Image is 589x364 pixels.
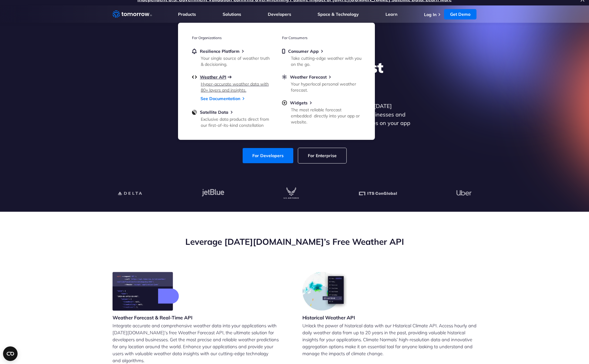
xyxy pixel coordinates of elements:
img: bell.svg [192,49,197,54]
a: Log In [424,12,436,17]
p: Integrate accurate and comprehensive weather data into your applications with [DATE][DOMAIN_NAME]... [113,322,287,364]
a: Weather APIHyper-accurate weather data with 80+ layers and insights. [192,74,271,92]
a: Home link [113,10,152,19]
a: For Enterprise [298,148,346,163]
h2: Leverage [DATE][DOMAIN_NAME]’s Free Weather API [113,236,476,248]
span: Weather API [200,74,226,80]
span: Weather Forecast [290,74,327,80]
a: Get Demo [444,9,476,19]
a: For Developers [243,148,293,163]
img: mobile.svg [282,49,285,54]
a: See Documentation [200,96,240,101]
div: Your hyperlocal personal weather forecast. [291,81,362,93]
a: Solutions [223,12,241,17]
p: Unlock the power of historical data with our Historical Climate API. Access hourly and daily weat... [302,322,476,357]
h3: Weather Forecast & Real-Time API [113,314,193,321]
div: Take cutting-edge weather with you on the go. [291,55,362,67]
h1: Explore the World’s Best Weather API [177,58,412,95]
a: Products [178,12,196,17]
a: Learn [385,12,397,17]
p: Get reliable and precise weather data through our free API. Count on [DATE][DOMAIN_NAME] for quic... [177,102,412,136]
span: Consumer App [288,49,319,54]
div: The most reliable forecast embedded directly into your app or website. [291,107,362,125]
a: Space & Technology [318,12,359,17]
img: satellite-data-menu.png [192,110,197,115]
h3: Historical Weather API [302,314,355,321]
a: WidgetsThe most reliable forecast embedded directly into your app or website. [282,100,361,124]
div: Your single source of weather truth & decisioning. [201,55,271,67]
a: Satellite DataExclusive data products direct from our first-of-its-kind constellation [192,110,271,127]
a: Weather ForecastYour hyperlocal personal weather forecast. [282,74,361,92]
img: api.svg [192,74,197,80]
span: Resilience Platform [200,49,240,54]
a: Developers [268,12,291,17]
img: sun.svg [282,74,287,80]
a: Resilience PlatformYour single source of weather truth & decisioning. [192,49,271,66]
a: Consumer AppTake cutting-edge weather with you on the go. [282,49,361,66]
span: Satellite Data [200,110,228,115]
img: plus-circle.svg [282,100,287,106]
button: Open CMP widget [3,346,18,361]
span: Widgets [290,100,308,106]
div: Exclusive data products direct from our first-of-its-kind constellation [201,116,271,128]
h3: For Consumers [282,35,361,40]
h3: For Organizations [192,35,271,40]
div: Hyper-accurate weather data with 80+ layers and insights. [201,81,271,93]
